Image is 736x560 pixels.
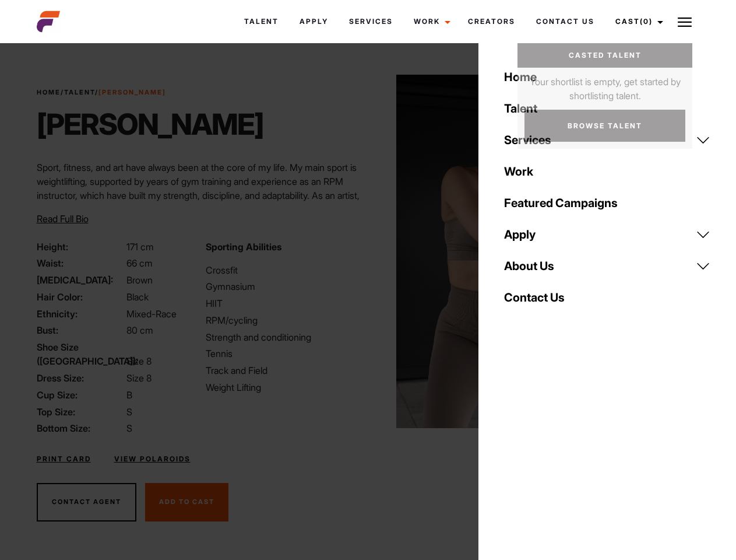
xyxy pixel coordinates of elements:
img: Burger icon [678,15,692,29]
a: Services [497,124,717,156]
span: Brown [126,274,153,286]
span: Dress Size: [37,371,124,385]
li: Weight Lifting [206,380,361,394]
span: Waist: [37,256,124,270]
p: Sport, fitness, and art have always been at the core of my life. My main sport is weightlifting, ... [37,160,361,230]
a: Featured Campaigns [497,187,717,219]
span: Top Size: [37,405,124,419]
a: Contact Us [497,282,717,313]
span: 66 cm [126,257,153,269]
span: Size 8 [126,355,152,367]
a: Print Card [37,454,91,464]
a: Browse Talent [524,110,685,142]
button: Read Full Bio [37,212,89,226]
span: 80 cm [126,324,153,336]
p: Your shortlist is empty, get started by shortlisting talent. [517,68,692,103]
li: Crossfit [206,263,361,277]
span: B [126,389,132,401]
a: Apply [289,6,339,37]
a: Apply [497,219,717,250]
li: HIIT [206,296,361,310]
a: Services [339,6,403,37]
li: Track and Field [206,363,361,377]
span: S [126,422,132,434]
li: Tennis [206,346,361,360]
a: Home [497,61,717,93]
a: Work [403,6,457,37]
span: Bottom Size: [37,421,124,435]
span: Height: [37,240,124,254]
strong: [PERSON_NAME] [98,88,166,96]
a: View Polaroids [114,454,191,464]
span: Mixed-Race [126,308,177,320]
span: Cup Size: [37,388,124,402]
a: Talent [234,6,289,37]
a: Contact Us [526,6,605,37]
span: Shoe Size ([GEOGRAPHIC_DATA]): [37,340,124,368]
button: Contact Agent [37,483,136,521]
img: cropped-aefm-brand-fav-22-square.png [37,10,60,33]
span: Size 8 [126,372,152,384]
a: Creators [457,6,526,37]
li: Gymnasium [206,279,361,293]
span: Black [126,291,149,303]
span: Read Full Bio [37,213,89,225]
span: [MEDICAL_DATA]: [37,273,124,287]
h1: [PERSON_NAME] [37,107,263,142]
a: Talent [497,93,717,124]
span: S [126,406,132,418]
span: 171 cm [126,241,154,253]
a: About Us [497,250,717,282]
span: / / [37,87,166,97]
a: Work [497,156,717,187]
strong: Sporting Abilities [206,241,281,253]
span: (0) [640,17,653,26]
a: Talent [64,88,95,96]
a: Home [37,88,61,96]
button: Add To Cast [145,483,228,521]
span: Hair Color: [37,290,124,304]
span: Ethnicity: [37,307,124,321]
a: Cast(0) [605,6,670,37]
span: Bust: [37,323,124,337]
li: RPM/cycling [206,313,361,327]
span: Add To Cast [159,498,214,506]
a: Casted Talent [517,43,692,68]
li: Strength and conditioning [206,330,361,344]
